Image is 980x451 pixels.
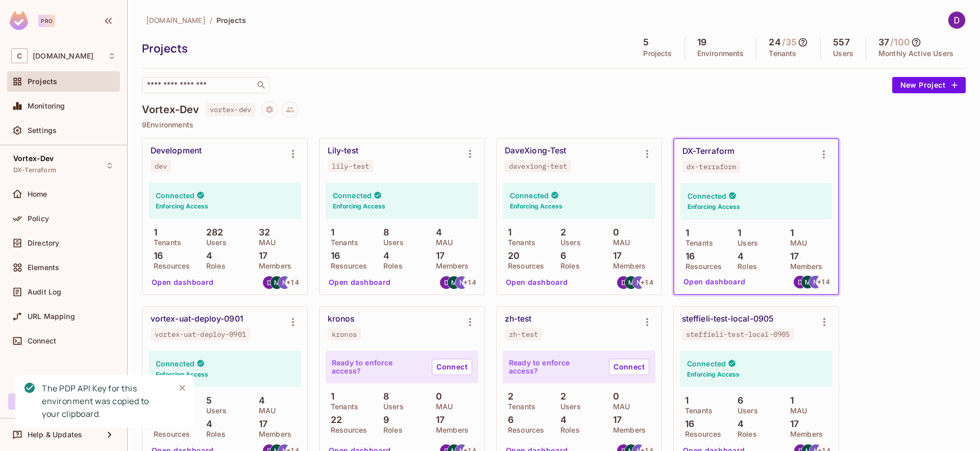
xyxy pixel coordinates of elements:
[378,227,389,237] p: 8
[38,15,55,27] div: Pro
[13,166,56,174] span: DX-Terraform
[261,107,278,116] span: Project settings
[785,395,794,406] p: 1
[503,426,544,434] p: Resources
[378,238,404,247] p: Users
[555,391,566,402] p: 2
[688,191,726,201] h4: Connected
[201,227,224,237] p: 282
[833,49,853,58] p: Users
[785,419,799,429] p: 17
[28,288,61,296] span: Audit Log
[460,312,480,332] button: Environment settings
[503,251,520,261] p: 20
[608,238,630,247] p: MAU
[892,77,966,93] button: New Project
[608,251,622,261] p: 17
[555,251,566,261] p: 6
[448,276,460,289] img: mychen@consoleconnect.com
[878,49,953,58] p: Monthly Active Users
[28,126,57,135] span: Settings
[643,37,649,47] h5: 5
[680,395,689,406] p: 1
[782,37,797,47] h5: / 35
[332,359,424,375] p: Ready to enforce access?
[206,103,256,116] span: vortex-dev
[326,238,358,247] p: Tenants
[151,314,243,324] div: vortex-uat-deploy-0901
[503,415,513,425] p: 6
[431,251,445,261] p: 17
[201,407,227,415] p: Users
[809,276,822,288] img: nrao@consoleconnect.com
[254,238,276,247] p: MAU
[431,262,469,270] p: Members
[687,359,726,368] h4: Connected
[555,403,581,411] p: Users
[686,330,790,338] div: steffieli-test-local-0905
[463,279,476,286] span: + 14
[378,262,403,270] p: Roles
[254,419,267,429] p: 17
[254,395,265,406] p: 4
[732,419,744,429] p: 4
[210,15,212,25] li: /
[732,430,757,438] p: Roles
[326,227,334,237] p: 1
[278,276,291,289] img: nrao@consoleconnect.com
[682,146,734,156] div: DX-Terraform
[609,359,649,375] a: Connect
[378,403,404,411] p: Users
[149,227,157,237] p: 1
[201,430,226,438] p: Roles
[333,202,385,211] h6: Enforcing Access
[697,37,706,47] h5: 19
[814,144,834,165] button: Environment settings
[510,191,549,200] h4: Connected
[440,276,453,289] img: hxiong@consoleconnect.com
[326,262,367,270] p: Resources
[687,163,737,171] div: dx-terraform
[142,121,966,129] p: 9 Environments
[455,276,468,289] img: nrao@consoleconnect.com
[28,77,57,86] span: Projects
[505,146,566,156] div: DaveXiong-Test
[502,274,572,290] button: Open dashboard
[271,276,283,289] img: mychen@consoleconnect.com
[378,391,389,402] p: 8
[785,262,823,271] p: Members
[608,227,619,237] p: 0
[326,403,358,411] p: Tenants
[833,37,849,47] h5: 557
[680,430,721,438] p: Resources
[10,11,28,30] img: SReyMgAAAABJRU5ErkJggg==
[794,276,806,288] img: hxiong@consoleconnect.com
[201,262,226,270] p: Roles
[254,430,291,438] p: Members
[149,238,181,247] p: Tenants
[142,103,200,116] h4: Vortex-Dev
[156,370,208,379] h6: Enforcing Access
[328,314,354,324] div: kronos
[156,191,194,200] h4: Connected
[555,415,567,425] p: 4
[283,144,303,164] button: Environment settings
[156,359,194,368] h4: Connected
[555,426,580,434] p: Roles
[142,41,626,56] div: Projects
[509,330,538,338] div: zh-test
[510,202,562,211] h6: Enforcing Access
[286,279,299,286] span: + 14
[431,415,445,425] p: 17
[555,238,581,247] p: Users
[149,251,163,261] p: 16
[682,314,774,324] div: steffieli-test-local-0905
[680,228,689,238] p: 1
[732,228,741,238] p: 1
[509,162,567,170] div: davexiong-test
[632,276,645,289] img: nrao@consoleconnect.com
[503,238,535,247] p: Tenants
[680,407,713,415] p: Tenants
[801,276,814,288] img: mychen@consoleconnect.com
[11,48,28,63] span: C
